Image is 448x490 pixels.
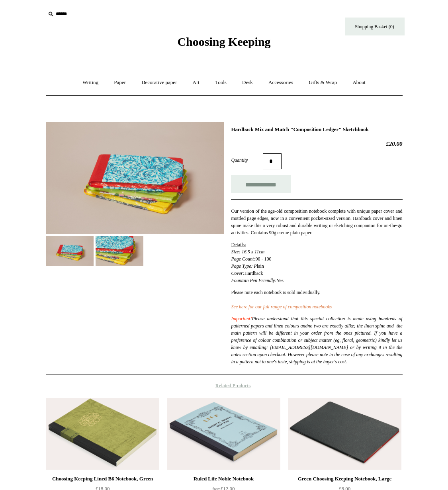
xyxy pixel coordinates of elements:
a: Gifts & Wrap [301,72,344,93]
a: Art [186,72,207,93]
span: Hardback [245,270,263,276]
div: Green Choosing Keeping Notebook, Large [290,474,399,484]
h2: £20.00 [231,140,402,147]
a: About [345,72,373,93]
div: Choosing Keeping Lined B6 Notebook, Green [48,474,157,484]
a: Choosing Keeping Lined B6 Notebook, Green Choosing Keeping Lined B6 Notebook, Green [46,398,159,470]
label: Quantity [231,157,263,164]
h4: Related Products [25,382,423,389]
a: Choosing Keeping [177,41,270,47]
span: Details: [231,242,246,247]
img: Green Choosing Keeping Notebook, Large [288,398,401,470]
em: Page Type: P [231,263,256,269]
em: Cover: [231,270,244,276]
img: Hardback Mix and Match "Composition Ledger" Sketchbook [96,236,143,266]
span: Our version of the age-old composition notebook complete with unique paper cover and mottled page... [231,208,402,235]
a: Ruled Life Noble Notebook Ruled Life Noble Notebook [167,398,280,470]
a: Tools [208,72,234,93]
span: 90 - 100 [255,256,271,262]
em: Page Count: [231,256,255,262]
span: lain [257,263,264,269]
i: Important! [231,316,252,321]
a: Accessories [261,72,300,93]
img: Hardback Mix and Match "Composition Ledger" Sketchbook [46,122,224,234]
span: Choosing Keeping [177,35,270,48]
p: Please note each notebook is sold individually. [231,289,402,310]
a: Desk [235,72,260,93]
a: Paper [107,72,133,93]
a: Green Choosing Keeping Notebook, Large Green Choosing Keeping Notebook, Large [288,398,401,470]
div: Ruled Life Noble Notebook [169,474,278,484]
span: Yes [276,278,283,283]
a: See here for our full range of composition notebooks [231,304,332,310]
em: Fountain Pen Friendly: [231,278,276,283]
span: no two are exactly alike [308,323,354,329]
span: Please understand that this special collection is made using hundreds of patterned papers and lin... [231,316,402,365]
img: Ruled Life Noble Notebook [167,398,280,470]
a: Shopping Basket (0) [345,18,405,35]
em: Size: 16.5 x 11cm [231,249,264,255]
h1: Hardback Mix and Match "Composition Ledger" Sketchbook [231,126,402,133]
img: Choosing Keeping Lined B6 Notebook, Green [46,398,159,470]
a: Writing [75,72,106,93]
a: Decorative paper [134,72,184,93]
img: Hardback Mix and Match "Composition Ledger" Sketchbook [46,236,94,266]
